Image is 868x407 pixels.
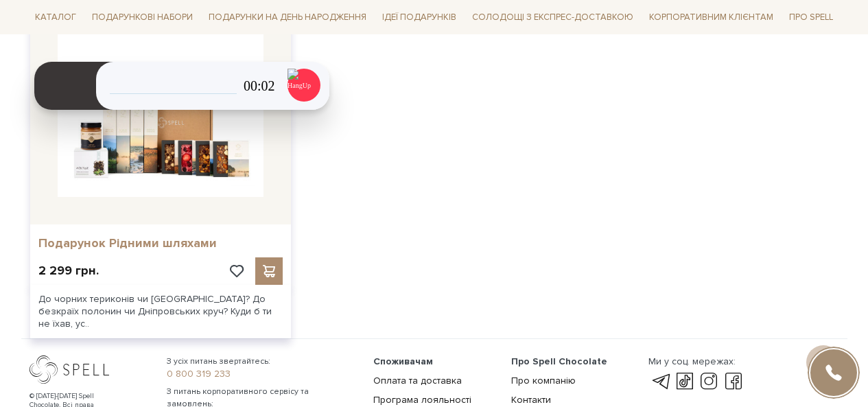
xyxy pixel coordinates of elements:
[86,7,198,28] span: Подарункові набори
[373,356,433,367] span: Споживачам
[673,373,696,390] a: tik-tok
[511,356,607,367] span: Про Spell Chocolate
[38,235,283,251] a: Подарунок Рідними шляхами
[467,5,639,29] a: Солодощі з експрес-доставкою
[203,7,372,28] span: Подарунки на День народження
[373,375,462,386] a: Оплата та доставка
[511,394,551,406] a: Контакти
[784,7,838,28] span: Про Spell
[30,285,291,339] div: До чорних териконів чи [GEOGRAPHIC_DATA]? До безкраїх полонин чи Дніпровських круч? Куди б ти не ...
[511,375,576,386] a: Про компанію
[697,373,720,390] a: instagram
[644,5,779,29] a: Корпоративним клієнтам
[30,7,82,28] span: Каталог
[373,394,471,406] a: Програма лояльності
[648,373,672,390] a: telegram
[167,356,357,368] span: З усіх питань звертайтесь:
[648,356,744,368] div: Ми у соц. мережах:
[722,373,745,390] a: facebook
[167,368,357,380] a: 0 800 319 233
[38,263,99,279] p: 2 299 грн.
[377,7,462,28] span: Ідеї подарунків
